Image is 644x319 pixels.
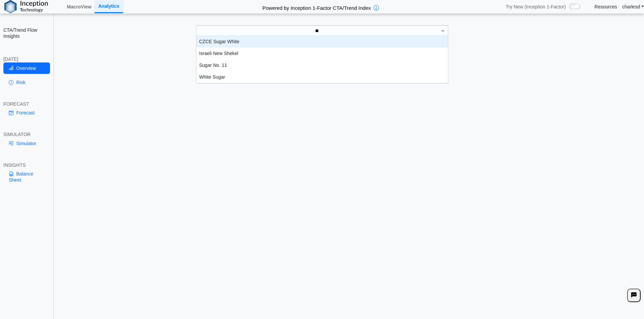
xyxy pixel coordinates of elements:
a: Overview [3,62,50,74]
a: Simulator [3,138,50,149]
a: Analytics [94,0,123,13]
span: Try New (Inception 1-Factor) [506,4,566,10]
div: [DATE] [3,56,50,62]
h2: CTA/Trend Flow Insights [3,27,50,39]
a: Balance Sheet [3,168,50,186]
a: Resources [595,4,617,10]
div: SIMULATOR [3,131,50,137]
h5: Positioning data updated at previous day close; Price and Flow estimates updated intraday (15-min... [57,53,641,57]
div: FORECAST [3,101,50,107]
div: grid [196,36,448,83]
h2: Powered by Inception 1-Factor CTA/Trend Index [260,2,374,11]
div: INSIGHTS [3,162,50,168]
a: Forecast [3,107,50,118]
div: White Sugar [196,71,448,83]
div: Israeli New Shekel [196,48,448,59]
a: Risk [3,77,50,88]
div: CZCE Sugar White [196,36,448,48]
a: charlesd [622,4,644,10]
div: Sugar No. 11 [196,59,448,71]
h3: Please Select an Asset to Start [56,78,642,85]
a: MacroView [64,1,94,12]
